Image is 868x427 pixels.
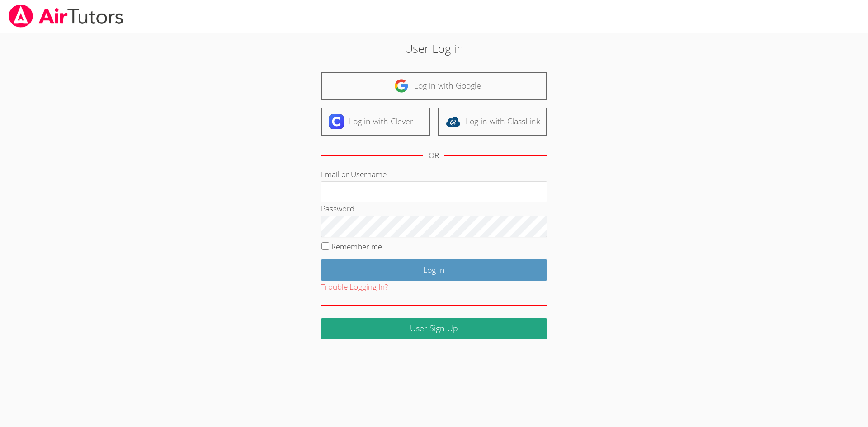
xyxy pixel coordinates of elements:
h2: User Log in [200,40,669,57]
button: Trouble Logging In? [321,281,388,294]
a: Log in with ClassLink [438,108,547,136]
a: User Sign Up [321,318,547,339]
input: Log in [321,259,547,281]
img: airtutors_banner-c4298cdbf04f3fff15de1276eac7730deb9818008684d7c2e4769d2f7ddbe033.png [8,5,124,28]
a: Log in with Google [321,72,547,100]
div: OR [429,149,439,162]
img: google-logo-50288ca7cdecda66e5e0955fdab243c47b7ad437acaf1139b6f446037453330a.svg [394,79,409,93]
label: Password [321,203,354,214]
label: Remember me [331,241,382,252]
img: classlink-logo-d6bb404cc1216ec64c9a2012d9dc4662098be43eaf13dc465df04b49fa7ab582.svg [446,114,460,129]
label: Email or Username [321,169,387,179]
a: Log in with Clever [321,108,430,136]
img: clever-logo-6eab21bc6e7a338710f1a6ff85c0baf02591cd810cc4098c63d3a4b26e2feb20.svg [329,114,344,129]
